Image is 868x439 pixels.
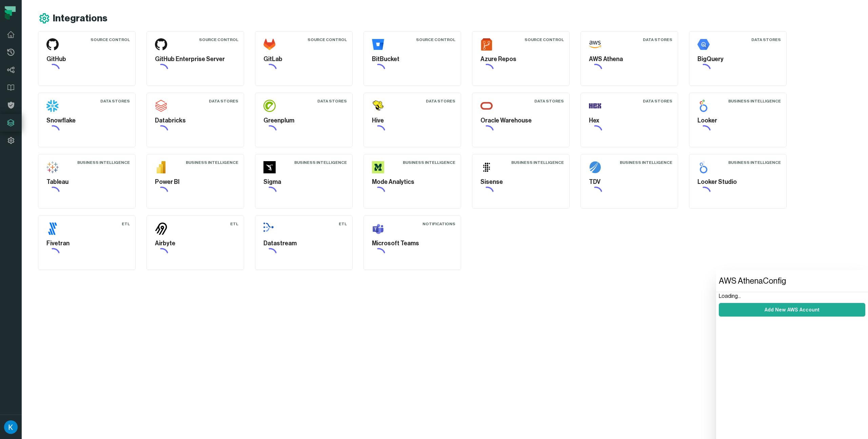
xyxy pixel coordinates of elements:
div: ETL [230,221,238,227]
h5: Mode Analytics [372,177,453,187]
h5: TDV [589,177,670,187]
header: AWS Athena Config [716,270,868,292]
div: Data Stores [643,37,672,42]
h5: BigQuery [697,55,778,64]
img: BitBucket [372,38,384,51]
div: Source Control [308,37,347,42]
div: Business Intelligence [77,160,130,165]
img: Azure Repos [480,38,493,51]
h5: GitHub Enterprise Server [155,55,236,64]
div: ETL [339,221,347,227]
h5: Snowflake [46,116,127,125]
img: Airbyte [155,223,167,235]
h5: Oracle Warehouse [480,116,561,125]
div: Notifications [422,221,455,227]
img: TDV [589,161,601,173]
img: Sisense [480,161,493,173]
div: Data Stores [100,98,130,104]
div: Business Intelligence [511,160,564,165]
img: Microsoft Teams [372,223,384,235]
div: Data Stores [534,98,564,104]
h5: Airbyte [155,239,236,248]
div: Data Stores [751,37,781,42]
img: Databricks [155,100,167,112]
img: GitLab [263,38,276,51]
a: Add New AWS Account [719,303,865,317]
img: GitHub [46,38,59,51]
h5: GitLab [263,55,344,64]
h5: Fivetran [46,239,127,248]
div: Source Control [91,37,130,42]
h5: GitHub [46,55,127,64]
h5: Looker [697,116,778,125]
div: Business Intelligence [403,160,455,165]
h5: Looker Studio [697,177,778,187]
div: Data Stores [209,98,238,104]
img: Sigma [263,161,276,173]
h1: Integrations [53,13,107,24]
div: Business Intelligence [728,98,781,104]
div: Business Intelligence [186,160,238,165]
img: Datastream [263,223,276,235]
div: Business Intelligence [620,160,672,165]
img: Tableau [46,161,59,173]
div: Source Control [199,37,238,42]
h5: Datastream [263,239,344,248]
div: Loading... [719,292,865,300]
div: Source Control [416,37,455,42]
img: Looker [697,100,710,112]
img: Hive [372,100,384,112]
img: Power BI [155,161,167,173]
img: Greenplum [263,100,276,112]
img: AWS Athena [589,38,601,51]
div: Data Stores [426,98,455,104]
h5: Tableau [46,177,127,187]
h5: Greenplum [263,116,344,125]
img: Fivetran [46,223,59,235]
img: Hex [589,100,601,112]
div: Data Stores [317,98,347,104]
img: BigQuery [697,38,710,51]
img: Looker Studio [697,161,710,173]
h5: Microsoft Teams [372,239,453,248]
h5: Hive [372,116,453,125]
h5: Databricks [155,116,236,125]
div: ETL [122,221,130,227]
h5: Power BI [155,177,236,187]
h5: Sisense [480,177,561,187]
div: Source Control [525,37,564,42]
div: Business Intelligence [294,160,347,165]
h5: Sigma [263,177,344,187]
img: Oracle Warehouse [480,100,493,112]
h5: Hex [589,116,670,125]
img: Mode Analytics [372,161,384,173]
img: GitHub Enterprise Server [155,38,167,51]
div: Data Stores [643,98,672,104]
img: avatar of Kosta Shougaev [4,420,18,434]
img: Snowflake [46,100,59,112]
h5: BitBucket [372,55,453,64]
h5: AWS Athena [589,55,670,64]
div: Business Intelligence [728,160,781,165]
h5: Azure Repos [480,55,561,64]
